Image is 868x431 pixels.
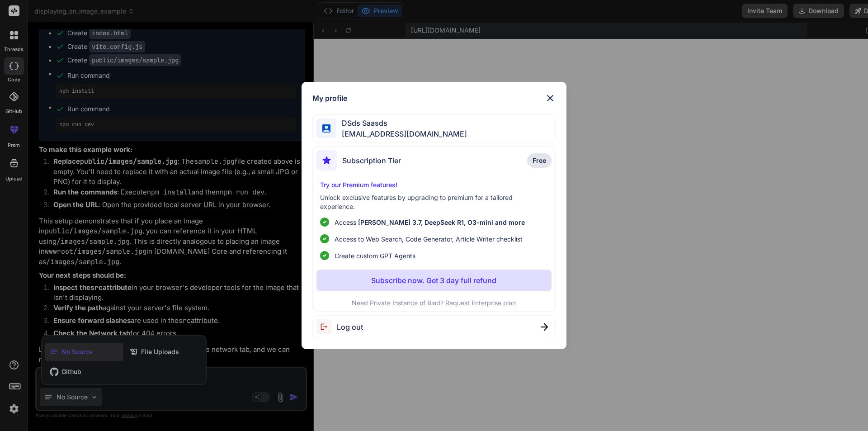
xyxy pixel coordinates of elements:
[335,234,523,244] span: Access to Web Search, Code Generator, Article Writer checklist
[320,218,329,227] img: checklist
[316,319,337,334] img: logout
[316,298,552,308] p: Need Private Instance of Bind? Request Enterprise plan
[320,180,548,189] p: Try our Premium features!
[336,128,467,139] span: [EMAIL_ADDRESS][DOMAIN_NAME]
[320,251,329,260] img: checklist
[312,93,347,104] h1: My profile
[316,150,337,171] img: subscription
[545,93,556,104] img: close
[320,193,548,211] p: Unlock exclusive features by upgrading to premium for a tailored experience.
[541,323,548,331] img: close
[371,275,496,286] p: Subscribe now. Get 3 day full refund
[320,234,329,243] img: checklist
[335,218,525,227] p: Access
[337,322,363,332] span: Log out
[316,270,552,291] button: Subscribe now. Get 3 day full refund
[336,118,467,128] span: DSds Saasds
[342,155,401,166] span: Subscription Tier
[533,156,546,165] span: Free
[358,218,525,226] span: [PERSON_NAME] 3.7, DeepSeek R1, O3-mini and more
[322,124,331,133] img: profile
[335,251,415,260] span: Create custom GPT Agents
